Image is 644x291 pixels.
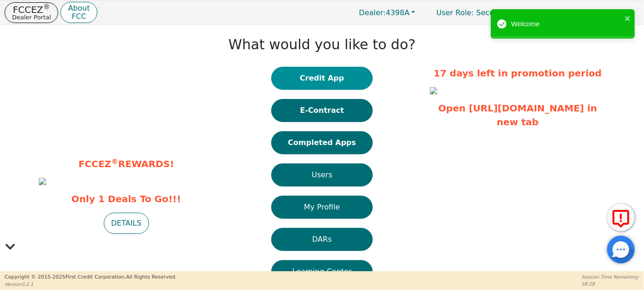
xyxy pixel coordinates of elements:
img: 95eaf652-95a5-4ba4-9d2b-cbe2e04f1d4d [39,178,46,185]
p: Secondary [427,4,525,22]
button: Learning Center [271,260,373,283]
a: Open [URL][DOMAIN_NAME] in new tab [438,103,597,128]
div: Welcome [511,19,622,29]
p: 58:28 [582,280,639,287]
button: Credit App [271,67,373,90]
button: DETAILS [104,213,149,234]
sup: ® [43,3,50,11]
button: Report Error to FCC [607,204,635,231]
p: About [68,5,89,12]
p: FCCEZ REWARDS! [39,157,214,171]
span: Dealer: [359,8,386,17]
span: Only 1 Deals To Go!!! [39,192,214,206]
img: 863c77dc-4bab-4f05-bf12-a4c020980e5d [430,87,437,94]
sup: ® [111,157,118,166]
p: Copyright © 2015- 2025 First Credit Corporation. [5,274,177,281]
button: 4398A:[PERSON_NAME] [527,6,639,20]
button: Completed Apps [271,131,373,154]
button: E-Contract [271,99,373,122]
span: 4398A [359,8,410,17]
p: FCCEZ [12,5,51,14]
span: User Role : [436,8,474,17]
h1: What would you like to do? [228,36,416,53]
button: AboutFCC [60,2,97,23]
a: User Role: Secondary [427,4,525,22]
p: Dealer Portal [12,14,51,20]
p: FCC [68,13,89,20]
span: All Rights Reserved. [126,274,177,280]
p: Version 3.2.1 [5,281,177,288]
p: Session Time Remaining: [582,274,639,280]
button: Dealer:4398A [349,6,425,20]
button: close [625,13,631,23]
button: Users [271,163,373,186]
p: 17 days left in promotion period [430,66,605,80]
button: DARs [271,228,373,251]
button: My Profile [271,196,373,219]
button: FCCEZ®Dealer Portal [5,2,58,23]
